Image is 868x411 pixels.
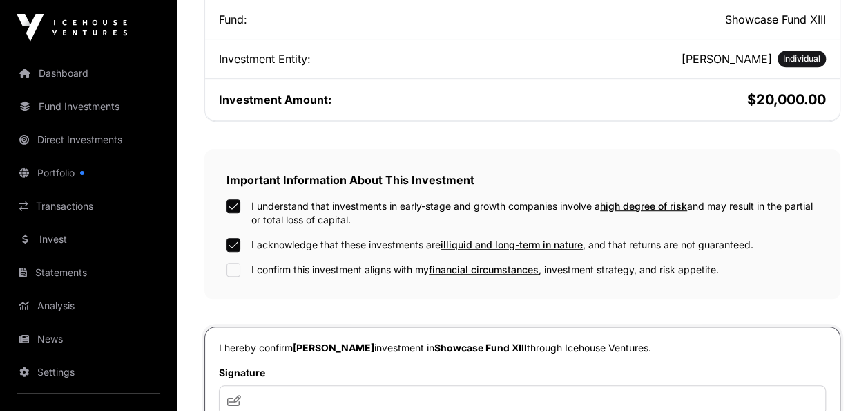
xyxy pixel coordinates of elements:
[11,158,166,188] a: Portfolio
[11,257,166,288] a: Statements
[525,90,827,109] h2: $20,000.00
[525,11,827,28] h2: Showcase Fund XIII
[11,357,166,387] a: Settings
[11,291,166,321] a: Analysis
[11,58,166,89] a: Dashboard
[600,200,687,212] span: high degree of risk
[219,366,826,380] label: Signature
[682,51,772,67] h2: [PERSON_NAME]
[11,125,166,155] a: Direct Investments
[17,14,127,42] img: Icehouse Ventures Logo
[441,239,583,250] span: illiquid and long-term in nature
[434,342,527,354] span: Showcase Fund XIII
[251,238,753,252] label: I acknowledge that these investments are , and that returns are not guaranteed.
[219,51,520,67] div: Investment Entity:
[11,91,166,122] a: Fund Investments
[219,341,826,355] p: I hereby confirm investment in through Icehouse Ventures.
[219,11,520,28] div: Fund:
[429,264,539,275] span: financial circumstances
[783,53,820,64] span: Individual
[293,342,374,354] span: [PERSON_NAME]
[251,263,719,277] label: I confirm this investment aligns with my , investment strategy, and risk appetite.
[11,191,166,221] a: Transactions
[11,324,166,354] a: News
[11,224,166,255] a: Invest
[226,172,818,188] h2: Important Information About This Investment
[251,199,818,227] label: I understand that investments in early-stage and growth companies involve a and may result in the...
[799,345,868,411] iframe: Chat Widget
[219,93,331,107] span: Investment Amount:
